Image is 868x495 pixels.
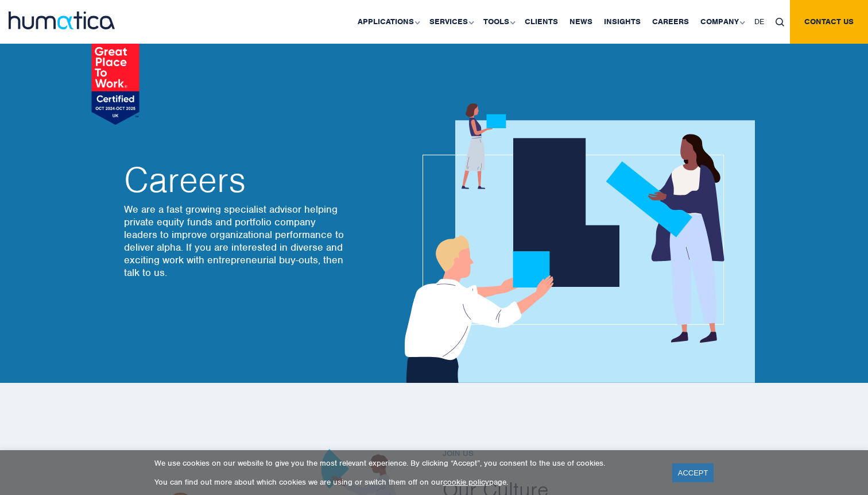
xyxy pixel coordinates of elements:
h2: Careers [124,163,348,197]
img: search_icon [776,18,784,26]
p: You can find out more about which cookies we are using or switch them off on our page. [154,477,658,487]
p: We use cookies on our website to give you the most relevant experience. By clicking “Accept”, you... [154,458,658,468]
img: logo [9,11,115,29]
img: about_banner1 [394,103,755,383]
p: We are a fast growing specialist advisor helping private equity funds and portfolio company leade... [124,203,348,279]
a: cookie policy [443,477,489,487]
span: DE [754,17,764,26]
a: ACCEPT [672,463,714,482]
h6: Join us [443,449,753,459]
